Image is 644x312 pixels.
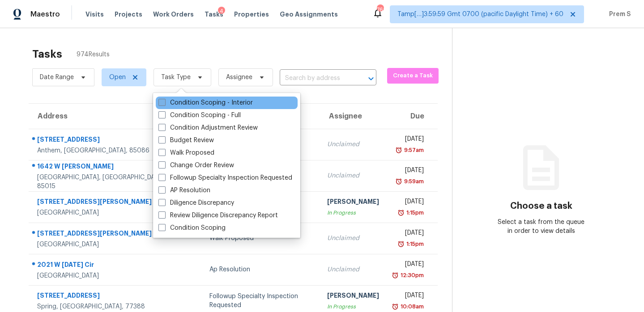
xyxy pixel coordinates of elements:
[158,223,226,232] label: Condition Scoping
[32,50,62,59] h2: Tasks
[115,10,142,19] span: Projects
[387,68,439,84] button: Create a Task
[377,5,383,14] div: 761
[37,162,170,173] div: 1642 W [PERSON_NAME]
[37,291,170,302] div: [STREET_ADDRESS]
[393,291,424,302] div: [DATE]
[158,123,258,132] label: Condition Adjustment Review
[397,240,405,249] img: Overdue Alarm Icon
[395,146,402,155] img: Overdue Alarm Icon
[320,104,386,129] th: Assignee
[365,72,377,85] button: Open
[393,166,424,177] div: [DATE]
[209,234,313,243] div: Walk Proposed
[37,173,170,191] div: [GEOGRAPHIC_DATA], [GEOGRAPHIC_DATA], 85015
[399,302,424,311] div: 10:08am
[405,208,424,217] div: 1:15pm
[29,104,177,129] th: Address
[158,173,292,182] label: Followup Specialty Inspection Requested
[327,265,379,274] div: Unclaimed
[393,228,424,240] div: [DATE]
[209,292,313,310] div: Followup Specialty Inspection Requested
[399,271,424,280] div: 12:30pm
[510,202,572,211] h3: Choose a task
[158,161,234,170] label: Change Order Review
[218,7,225,16] div: 4
[158,148,214,157] label: Walk Proposed
[205,11,223,17] span: Tasks
[158,98,253,107] label: Condition Scoping - Interior
[327,140,379,149] div: Unclaimed
[37,197,170,208] div: [STREET_ADDRESS][PERSON_NAME]
[37,135,170,146] div: [STREET_ADDRESS]
[395,177,402,186] img: Overdue Alarm Icon
[37,208,170,217] div: [GEOGRAPHIC_DATA]
[397,208,405,217] img: Overdue Alarm Icon
[209,265,313,274] div: Ap Resolution
[280,72,351,85] input: Search by address
[327,291,379,302] div: [PERSON_NAME]
[158,198,234,207] label: Diligence Discrepancy
[393,260,424,271] div: [DATE]
[280,10,338,19] span: Geo Assignments
[327,197,379,208] div: [PERSON_NAME]
[37,240,170,249] div: [GEOGRAPHIC_DATA]
[37,271,170,280] div: [GEOGRAPHIC_DATA]
[393,197,424,208] div: [DATE]
[158,136,214,145] label: Budget Review
[40,73,74,82] span: Date Range
[393,135,424,146] div: [DATE]
[158,211,278,220] label: Review Diligence Discrepancy Report
[158,186,210,195] label: AP Resolution
[226,73,252,82] span: Assignee
[37,146,170,155] div: Anthem, [GEOGRAPHIC_DATA], 85086
[77,50,110,59] span: 974 Results
[327,234,379,243] div: Unclaimed
[109,73,126,82] span: Open
[386,104,438,129] th: Due
[397,10,563,19] span: Tamp[…]3:59:59 Gmt 0700 (pacific Daylight Time) + 60
[327,171,379,180] div: Unclaimed
[153,10,194,19] span: Work Orders
[405,240,424,249] div: 1:15pm
[37,229,170,240] div: [STREET_ADDRESS][PERSON_NAME]
[402,177,424,186] div: 9:59am
[392,302,399,311] img: Overdue Alarm Icon
[606,10,631,19] span: Prem S
[402,146,424,155] div: 9:57am
[497,218,585,236] div: Select a task from the queue in order to view details
[234,10,269,19] span: Properties
[327,302,379,311] div: In Progress
[30,10,60,19] span: Maestro
[158,111,241,120] label: Condition Scoping - Full
[37,302,170,311] div: Spring, [GEOGRAPHIC_DATA], 77388
[392,271,399,280] img: Overdue Alarm Icon
[37,260,170,271] div: 2021 W [DATE] Cir
[392,71,434,81] span: Create a Task
[85,10,104,19] span: Visits
[161,73,191,82] span: Task Type
[327,208,379,217] div: In Progress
